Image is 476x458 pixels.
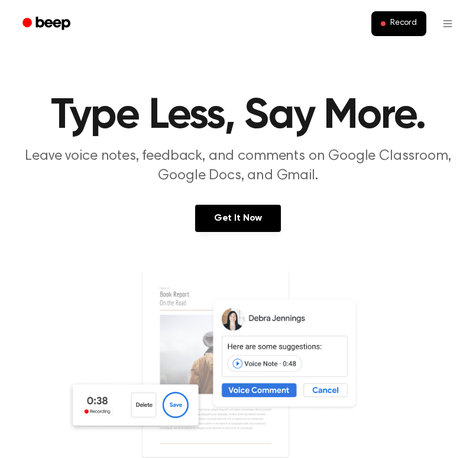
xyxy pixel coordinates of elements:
span: Record [390,18,417,29]
a: Get It Now [195,205,281,232]
a: Beep [14,12,81,36]
h1: Type Less, Say More. [14,95,462,137]
p: Leave voice notes, feedback, and comments on Google Classroom, Google Docs, and Gmail. [14,147,462,186]
button: Record [371,11,426,36]
button: Open menu [433,9,462,38]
